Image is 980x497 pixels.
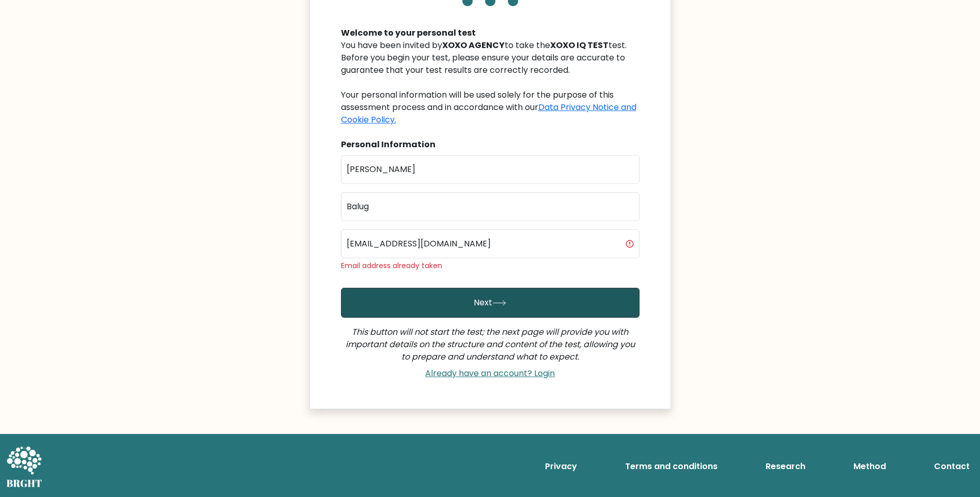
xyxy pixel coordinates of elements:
a: Research [761,456,810,477]
a: Terms and conditions [621,456,722,477]
a: Method [849,456,890,477]
a: Data Privacy Notice and Cookie Policy. [341,101,636,126]
div: You have been invited by to take the test. Before you begin your test, please ensure your details... [341,39,640,126]
input: Email [341,229,640,258]
a: Contact [930,456,974,477]
a: Already have an account? Login [421,367,559,379]
input: Last name [341,192,640,221]
div: Personal Information [341,138,640,151]
div: Email address already taken [341,260,640,271]
input: First name [341,155,640,184]
a: Privacy [541,456,581,477]
b: XOXO AGENCY [442,39,505,51]
b: XOXO IQ TEST [550,39,609,51]
button: Next [341,288,640,318]
div: Welcome to your personal test [341,27,640,39]
i: This button will not start the test; the next page will provide you with important details on the... [346,326,635,363]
